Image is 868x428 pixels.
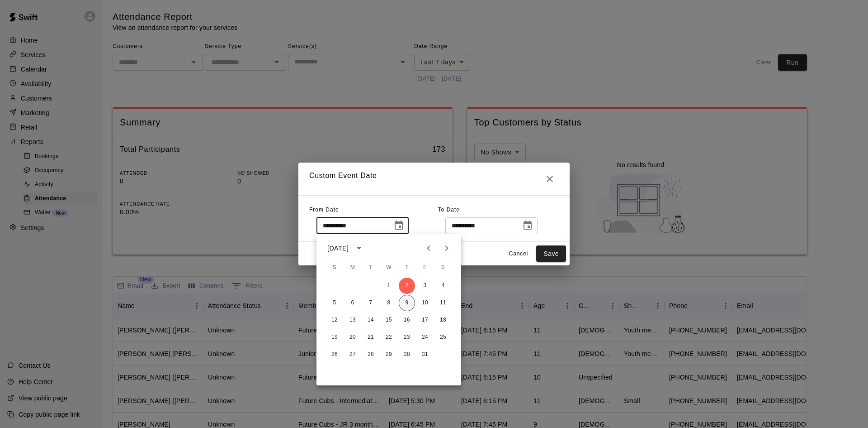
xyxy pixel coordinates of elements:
button: 12 [326,312,343,328]
button: 23 [399,329,415,346]
button: Previous month [420,239,438,257]
button: 14 [363,312,379,328]
button: 21 [363,329,379,346]
button: 6 [344,295,361,311]
button: 2 [399,278,415,294]
button: 28 [363,346,379,363]
button: 17 [417,312,433,328]
div: [DATE] [327,244,349,253]
button: 11 [435,295,451,311]
span: Tuesday [363,259,379,277]
button: 7 [363,295,379,311]
button: 8 [381,295,397,311]
span: From Date [309,207,339,213]
button: Close [541,170,559,188]
button: Save [536,245,566,262]
h2: Custom Event Date [298,163,570,195]
span: Thursday [399,259,415,277]
button: 18 [435,312,451,328]
button: 29 [381,346,397,363]
button: 26 [326,346,343,363]
span: Wednesday [381,259,397,277]
button: 10 [417,295,433,311]
span: Sunday [326,259,343,277]
button: 20 [344,329,361,346]
button: 9 [399,295,415,311]
button: 19 [326,329,343,346]
button: 31 [417,346,433,363]
span: Friday [417,259,433,277]
button: Choose date, selected date is Oct 2, 2025 [390,216,408,235]
button: 16 [399,312,415,328]
button: 15 [381,312,397,328]
button: 5 [326,295,343,311]
button: Next month [438,239,456,257]
button: 22 [381,329,397,346]
button: 24 [417,329,433,346]
button: 13 [344,312,361,328]
button: Choose date, selected date is Oct 9, 2025 [519,216,537,235]
button: Cancel [504,247,533,261]
span: Monday [344,259,361,277]
button: 30 [399,346,415,363]
span: To Date [438,207,460,213]
button: 27 [344,346,361,363]
button: 25 [435,329,451,346]
button: 1 [381,278,397,294]
button: 4 [435,278,451,294]
span: Saturday [435,259,451,277]
button: 3 [417,278,433,294]
button: calendar view is open, switch to year view [351,240,367,256]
